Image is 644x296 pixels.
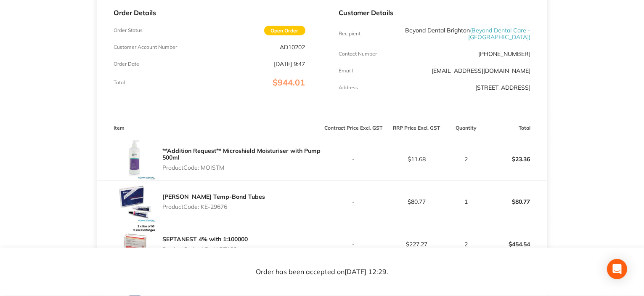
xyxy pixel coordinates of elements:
p: Address [339,85,358,91]
p: Total [114,80,125,85]
a: [EMAIL_ADDRESS][DOMAIN_NAME] [432,67,530,75]
a: **Addition Request** Microshield Moisturiser with Pump 500ml [162,147,321,161]
img: M291bGhmdw [114,181,156,223]
p: 2 [449,156,484,163]
p: Product Code: KE-29676 [162,203,265,210]
img: ZDM2Mnd5bg [114,138,156,180]
th: Quantity [448,118,485,138]
p: $80.77 [386,198,448,205]
p: Beyond Dental Brighton [403,27,530,40]
p: [DATE] 9:47 [274,61,305,67]
span: $944.01 [273,77,305,88]
p: Emaill [339,68,353,74]
p: [PHONE_NUMBER] [478,51,530,57]
p: $11.68 [386,156,448,163]
th: Total [484,118,547,138]
p: $80.77 [485,192,547,212]
p: Order Details [114,9,305,16]
th: Item [97,118,322,138]
th: Contract Price Excl. GST [322,118,385,138]
p: Order has been accepted on [DATE] 12:29 . [256,268,388,276]
p: Contact Number [339,51,377,57]
span: Open Order [264,26,305,35]
p: Product Code: MOISTM [162,164,322,171]
img: NGtwZnU0bg [114,223,156,265]
a: SEPTANEST 4% with 1:100000 [162,235,248,243]
p: 2 [449,241,484,248]
p: Customer Details [339,9,531,16]
p: Order Status [114,27,143,33]
a: [PERSON_NAME] Temp-Bond Tubes [162,193,265,200]
p: Customer Account Number [114,44,177,50]
p: Product Code: AD-4ART100 [162,246,248,253]
p: - [323,241,385,248]
p: AD10202 [280,44,305,51]
p: $227.27 [386,241,448,248]
p: - [323,156,385,163]
span: ( Beyond Dental Care - [GEOGRAPHIC_DATA] ) [468,27,530,41]
div: Open Intercom Messenger [607,259,627,279]
th: RRP Price Excl. GST [385,118,448,138]
p: $23.36 [485,149,547,169]
p: 1 [449,198,484,205]
p: $454.54 [485,234,547,254]
p: Recipient [339,31,361,37]
p: - [323,198,385,205]
p: [STREET_ADDRESS] [475,84,530,91]
p: Order Date [114,61,139,67]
